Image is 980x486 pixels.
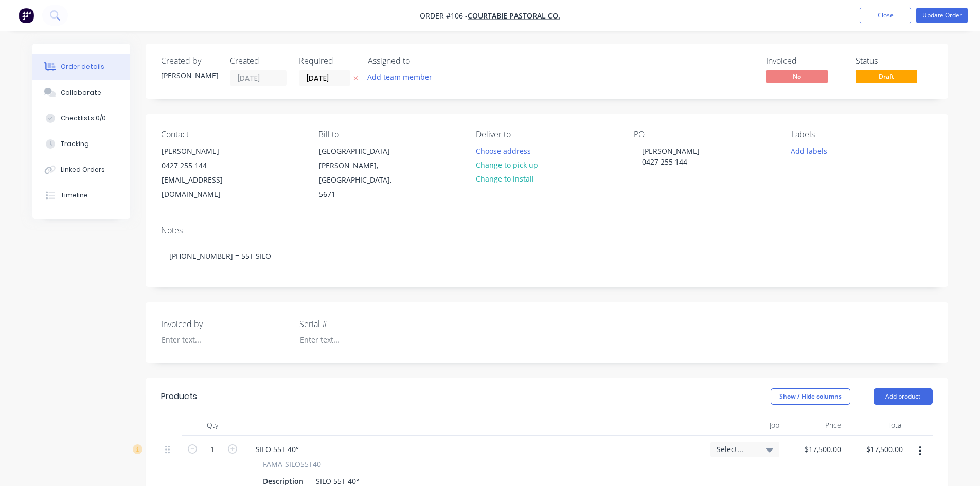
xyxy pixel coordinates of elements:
[161,130,302,139] div: Contact
[634,143,708,169] div: [PERSON_NAME] 0427 255 144
[32,54,130,80] button: Order details
[470,143,536,157] button: Choose address
[61,114,106,123] div: Checklists 0/0
[61,88,101,97] div: Collaborate
[153,143,256,202] div: [PERSON_NAME]0427 255 144[EMAIL_ADDRESS][DOMAIN_NAME]
[19,8,34,23] img: Factory
[783,415,845,436] div: Price
[791,130,932,139] div: Labels
[468,11,560,21] a: Courtabie Pastoral Co.
[61,165,105,174] div: Linked Orders
[32,183,130,208] button: Timeline
[161,318,290,330] label: Invoiced by
[161,226,933,236] div: Notes
[717,444,756,455] span: Select...
[161,240,933,272] div: [PHONE_NUMBER] = 55T SILO
[247,442,307,457] div: SILO 55T 40°
[771,388,850,405] button: Show / Hide columns
[470,158,543,172] button: Change to pick up
[860,8,911,23] button: Close
[161,70,218,81] div: [PERSON_NAME]
[32,80,130,105] button: Collaborate
[299,318,428,330] label: Serial #
[230,56,287,66] div: Created
[319,144,404,202] div: [GEOGRAPHIC_DATA][PERSON_NAME], [GEOGRAPHIC_DATA], 5671
[368,70,438,84] button: Add team member
[420,11,468,21] span: Order #106 -
[786,143,833,157] button: Add labels
[61,62,104,71] div: Order details
[32,157,130,183] button: Linked Orders
[368,56,471,66] div: Assigned to
[470,172,539,186] button: Change to install
[856,70,917,83] span: Draft
[766,56,843,66] div: Invoiced
[299,56,355,66] div: Required
[856,56,933,66] div: Status
[845,415,907,436] div: Total
[32,131,130,157] button: Tracking
[706,415,783,436] div: Job
[263,459,321,470] span: FAMA-SILO55T40
[874,388,933,405] button: Add product
[32,105,130,131] button: Checklists 0/0
[318,130,459,139] div: Bill to
[916,8,968,23] button: Update Order
[476,130,617,139] div: Deliver to
[162,144,247,158] div: [PERSON_NAME]
[162,173,247,202] div: [EMAIL_ADDRESS][DOMAIN_NAME]
[182,415,243,436] div: Qty
[162,158,247,173] div: 0427 255 144
[61,191,88,200] div: Timeline
[766,70,828,83] span: No
[161,390,197,403] div: Products
[634,130,775,139] div: PO
[61,139,89,149] div: Tracking
[310,143,413,202] div: [GEOGRAPHIC_DATA][PERSON_NAME], [GEOGRAPHIC_DATA], 5671
[161,56,218,66] div: Created by
[362,70,437,84] button: Add team member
